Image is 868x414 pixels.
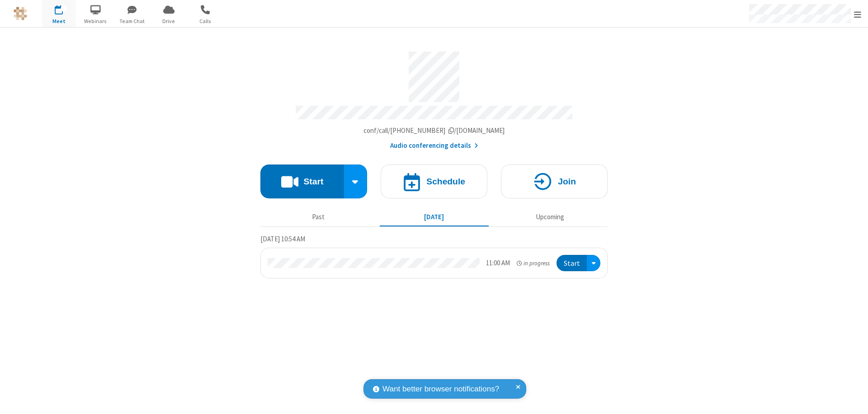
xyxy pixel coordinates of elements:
[14,7,27,20] img: QA Selenium DO NOT DELETE OR CHANGE
[363,126,505,135] span: Copy my meeting room link
[486,258,510,268] div: 11:00 AM
[344,165,368,198] div: Start conference options
[390,141,478,151] button: Audio conferencing details
[61,5,67,12] div: 1
[79,17,113,25] span: Webinars
[380,208,489,226] button: [DATE]
[517,259,550,268] em: in progress
[303,177,323,186] h4: Start
[426,177,465,186] h4: Schedule
[557,255,587,272] button: Start
[152,17,186,25] span: Drive
[260,235,305,243] span: [DATE] 10:54 AM
[587,255,600,272] div: Open menu
[363,126,505,136] button: Copy my meeting room linkCopy my meeting room link
[264,208,373,226] button: Past
[115,17,149,25] span: Team Chat
[558,177,576,186] h4: Join
[260,234,608,279] section: Today's Meetings
[42,17,76,25] span: Meet
[189,17,222,25] span: Calls
[381,165,487,198] button: Schedule
[501,165,608,198] button: Join
[495,208,604,226] button: Upcoming
[260,45,608,151] section: Account details
[260,165,344,198] button: Start
[382,383,499,395] span: Want better browser notifications?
